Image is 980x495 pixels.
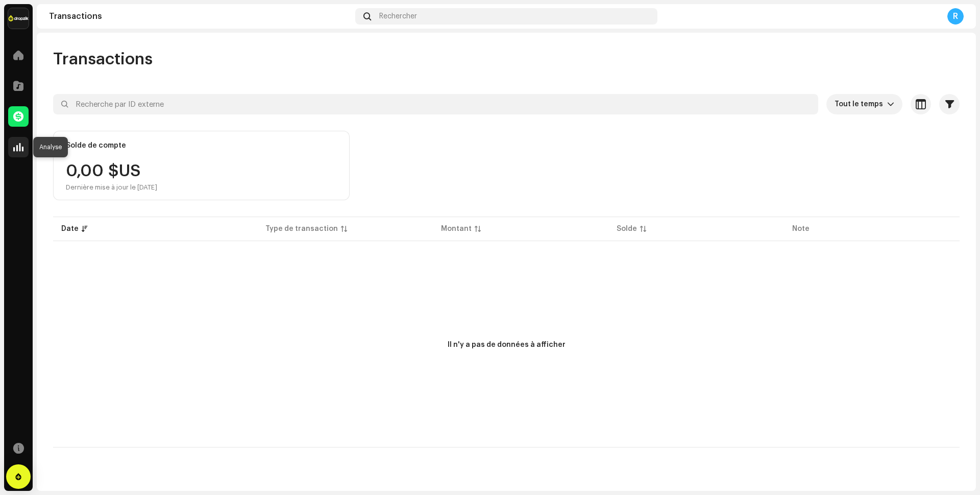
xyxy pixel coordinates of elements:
[53,94,818,114] input: Recherche par ID externe
[835,94,887,114] span: Tout le temps
[53,49,153,69] span: Transactions
[947,8,964,25] div: R
[66,183,157,192] div: Dernière mise à jour le [DATE]
[49,12,351,20] div: Transactions
[887,94,894,114] div: dropdown trigger
[8,8,29,29] img: 6b198820-6d9f-4d8e-bd7e-78ab9e57ca24
[379,12,417,20] span: Rechercher
[448,340,566,350] div: Il n'y a pas de données à afficher
[6,464,31,489] div: Open Intercom Messenger
[66,142,126,150] div: Solde de compte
